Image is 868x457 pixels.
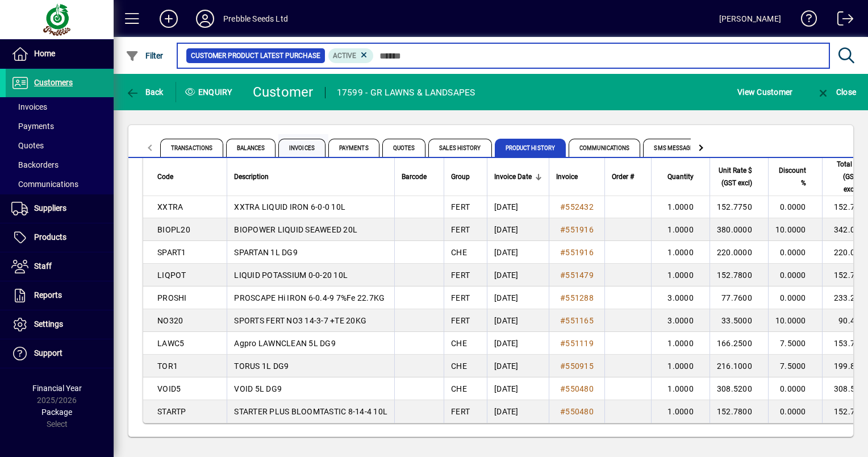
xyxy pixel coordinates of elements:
[234,362,289,371] span: TORUS 1L DG9
[402,171,437,183] div: Barcode
[234,271,348,280] span: LIQUID POTASSIUM 0-0-20 10L
[234,248,298,257] span: SPARTAN 1L DG9
[487,286,549,309] td: [DATE]
[556,292,598,304] a: #551288
[451,202,470,211] span: FERT
[157,362,178,371] span: TOR1
[556,314,598,327] a: #551165
[451,271,470,280] span: FERT
[126,51,164,60] span: Filter
[278,139,325,157] span: Invoices
[768,400,822,423] td: 0.0000
[651,218,710,241] td: 1.0000
[157,293,187,302] span: PROSHI
[556,360,598,372] a: #550915
[651,309,710,332] td: 3.0000
[768,218,822,241] td: 10.0000
[565,248,594,257] span: 551916
[775,164,816,189] div: Discount %
[829,158,858,196] span: Total $ (GST excl)
[234,339,336,348] span: Agpro LAWNCLEAN 5L DG9
[6,281,114,310] a: Reports
[157,171,173,183] span: Code
[34,319,63,329] span: Settings
[451,407,470,416] span: FERT
[402,171,427,183] span: Barcode
[560,384,565,393] span: #
[612,171,644,183] div: Order #
[651,332,710,355] td: 1.0000
[6,175,114,194] a: Communications
[487,309,549,332] td: [DATE]
[710,196,768,218] td: 152.7750
[710,309,768,332] td: 33.5000
[126,88,164,97] span: Back
[768,355,822,377] td: 7.5000
[556,201,598,213] a: #552432
[32,384,82,393] span: Financial Year
[651,264,710,286] td: 1.0000
[6,117,114,136] a: Payments
[451,339,467,348] span: CHE
[556,171,598,183] div: Invoice
[565,384,594,393] span: 550480
[565,271,594,280] span: 551479
[451,316,470,325] span: FERT
[768,286,822,309] td: 0.0000
[560,202,565,211] span: #
[710,218,768,241] td: 380.0000
[717,164,762,189] div: Unit Rate $ (GST excl)
[494,171,542,183] div: Invoice Date
[792,2,817,39] a: Knowledge Base
[565,225,594,234] span: 551916
[494,171,532,183] span: Invoice Date
[556,383,598,395] a: #550480
[451,171,480,183] div: Group
[565,339,594,348] span: 551119
[651,286,710,309] td: 3.0000
[333,52,356,60] span: Active
[565,362,594,371] span: 550915
[487,264,549,286] td: [DATE]
[123,82,166,102] button: Back
[658,171,704,183] div: Quantity
[11,102,47,111] span: Invoices
[6,194,114,223] a: Suppliers
[6,136,114,155] a: Quotes
[157,407,186,416] span: STARTP
[160,139,223,157] span: Transactions
[651,400,710,423] td: 1.0000
[234,202,345,211] span: XXTRA LIQUID IRON 6-0-0 10L
[804,82,868,102] app-page-header-button: Close enquiry
[667,171,694,183] span: Quantity
[556,337,598,350] a: #551119
[737,83,792,101] span: View Customer
[328,139,379,157] span: Payments
[176,83,244,101] div: Enquiry
[382,139,426,157] span: Quotes
[451,293,470,302] span: FERT
[11,122,54,131] span: Payments
[451,225,470,234] span: FERT
[337,84,475,102] div: 17599 - GR LAWNS & LANDSAPES
[157,384,181,393] span: VOID5
[560,407,565,416] span: #
[234,171,269,183] span: Description
[560,362,565,371] span: #
[710,355,768,377] td: 216.1000
[719,10,781,28] div: [PERSON_NAME]
[775,164,806,189] span: Discount %
[234,225,357,234] span: BIOPOWER LIQUID SEAWEED 20L
[11,160,59,169] span: Backorders
[487,355,549,377] td: [DATE]
[643,139,708,157] span: SMS Messages
[157,171,220,183] div: Code
[565,293,594,302] span: 551288
[187,9,223,29] button: Profile
[428,139,491,157] span: Sales History
[157,225,190,234] span: BIOPL20
[226,139,276,157] span: Balances
[487,332,549,355] td: [DATE]
[253,83,314,101] div: Customer
[710,332,768,355] td: 166.2500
